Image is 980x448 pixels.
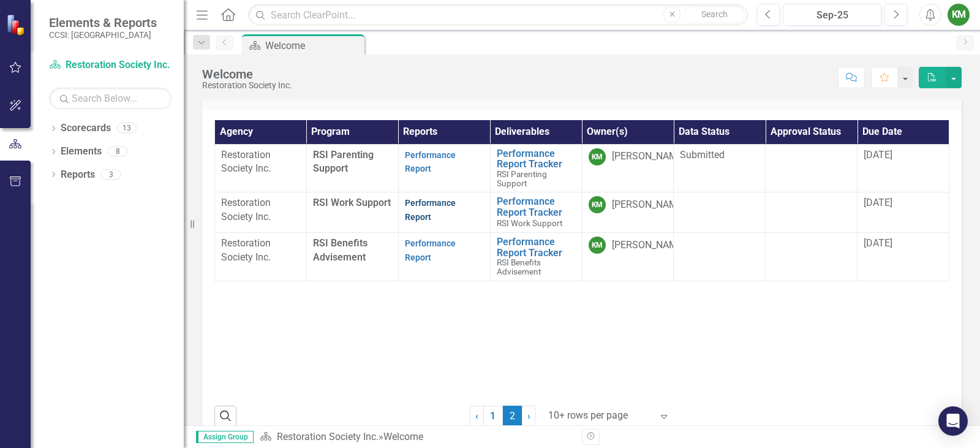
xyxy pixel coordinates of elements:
div: [PERSON_NAME] [612,198,685,212]
span: [DATE] [864,237,892,249]
img: ClearPoint Strategy [6,13,28,35]
div: Open Intercom Messenger [938,406,968,436]
td: Double-Click to Edit Right Click for Context Menu [490,192,582,233]
a: Elements [61,145,102,159]
a: Performance Report [405,150,456,174]
td: Double-Click to Edit [766,233,858,281]
a: Restoration Society Inc. [49,58,171,72]
input: Search Below... [49,88,171,109]
a: Performance Report [405,198,456,222]
span: RSI Parenting Support [497,169,547,188]
a: Scorecards [61,121,111,135]
span: ‹ [475,410,478,422]
span: [DATE] [864,197,892,208]
span: Submitted [680,149,725,161]
span: RSI Parenting Support [313,149,374,175]
a: Performance Report Tracker [497,196,576,218]
td: Double-Click to Edit Right Click for Context Menu [490,233,582,281]
span: ​RSI Benefits Advisement [313,237,367,263]
a: 1 [483,406,503,427]
span: › [527,410,530,422]
a: Restoration Society Inc. [277,431,379,442]
div: KM [589,237,606,254]
h3: Deliverable Status [211,91,952,102]
span: 2 [503,406,522,427]
td: Double-Click to Edit [674,144,766,192]
td: Double-Click to Edit [674,192,766,233]
div: Restoration Society Inc. [202,81,292,90]
div: Sep-25 [788,8,877,23]
div: Welcome [383,431,423,442]
div: KM [589,196,606,213]
div: 8 [108,146,127,157]
span: Elements & Reports [49,15,157,30]
a: Reports [61,168,95,182]
td: Double-Click to Edit [766,144,858,192]
p: Restoration Society Inc. [221,196,300,224]
span: [DATE] [864,149,892,161]
td: Double-Click to Edit [674,233,766,281]
input: Search ClearPoint... [248,4,748,26]
div: Welcome [202,67,292,81]
span: Assign Group [196,431,254,443]
button: Sep-25 [783,4,881,26]
a: Performance Report Tracker [497,148,576,170]
span: Search [701,9,728,19]
button: KM [948,4,970,26]
span: RSI Work Support [497,218,562,228]
div: KM [589,148,606,165]
span: RSI Work Support [313,197,391,208]
div: 3 [101,169,121,180]
td: Double-Click to Edit [766,192,858,233]
div: [PERSON_NAME] [612,150,685,164]
td: Double-Click to Edit Right Click for Context Menu [490,144,582,192]
p: Restoration Society Inc. [221,237,300,265]
button: Search [684,6,745,23]
a: Performance Report [405,238,456,262]
small: CCSI: [GEOGRAPHIC_DATA] [49,30,157,40]
div: Welcome [265,38,361,53]
span: ​RSI Benefits Advisement [497,257,541,276]
div: » [260,430,573,444]
div: 13 [117,123,137,134]
a: Performance Report Tracker [497,237,576,258]
p: Restoration Society Inc. [221,148,300,177]
div: [PERSON_NAME] [612,238,685,252]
